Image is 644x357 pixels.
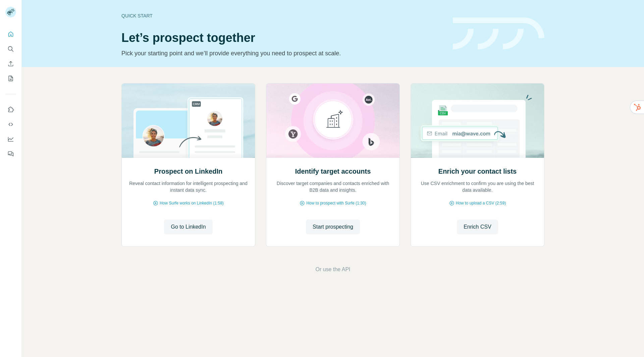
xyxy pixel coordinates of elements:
span: Go to LinkedIn [171,223,206,231]
img: banner [453,17,544,50]
p: Pick your starting point and we’ll provide everything you need to prospect at scale. [121,49,445,58]
img: Prospect on LinkedIn [121,83,255,158]
span: How to prospect with Surfe (1:30) [306,200,366,206]
button: My lists [5,72,16,84]
button: Go to LinkedIn [164,220,212,234]
button: Use Surfe on LinkedIn [5,104,16,116]
p: Use CSV enrichment to confirm you are using the best data available. [418,180,537,193]
img: Enrich your contact lists [411,83,544,158]
h2: Enrich your contact lists [438,167,517,176]
p: Reveal contact information for intelligent prospecting and instant data sync. [128,180,248,193]
span: Enrich CSV [464,223,491,231]
span: Start prospecting [313,223,353,231]
h2: Identify target accounts [295,167,371,176]
button: Feedback [5,148,16,160]
div: Quick start [121,12,445,19]
button: Use Surfe API [5,118,16,130]
h2: Prospect on LinkedIn [154,167,222,176]
button: Enrich CSV [457,220,498,234]
button: Start prospecting [306,220,360,234]
span: How to upload a CSV (2:59) [456,200,506,206]
img: Identify target accounts [266,83,400,158]
p: Discover target companies and contacts enriched with B2B data and insights. [273,180,393,193]
button: Search [5,43,16,55]
span: How Surfe works on LinkedIn (1:58) [160,200,224,206]
button: Enrich CSV [5,58,16,70]
button: Or use the API [315,265,350,274]
button: Quick start [5,28,16,40]
h1: Let’s prospect together [121,31,445,45]
button: Dashboard [5,133,16,145]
